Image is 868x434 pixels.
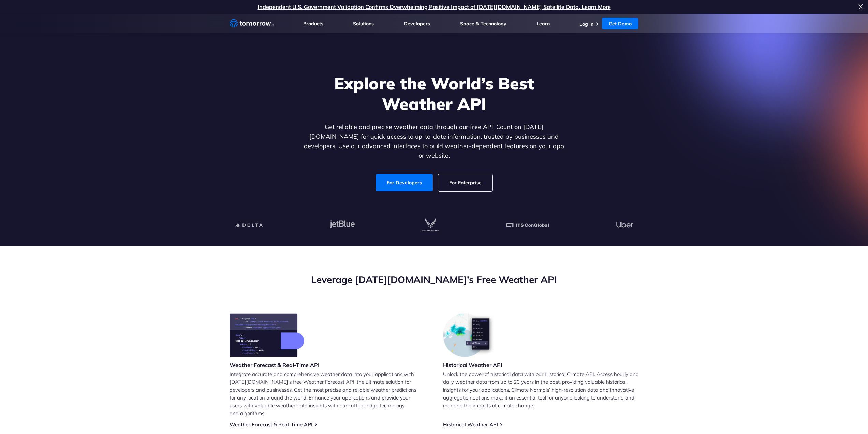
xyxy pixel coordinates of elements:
a: Learn [536,20,550,27]
a: Log In [579,21,593,27]
a: For Enterprise [438,174,492,191]
h3: Historical Weather API [443,361,502,369]
h1: Explore the World’s Best Weather API [303,73,566,114]
a: Historical Weather API [443,421,498,428]
h3: Weather Forecast & Real-Time API [230,361,320,369]
p: Get reliable and precise weather data through our free API. Count on [DATE][DOMAIN_NAME] for quic... [303,122,566,160]
a: Space & Technology [460,20,506,27]
p: Unlock the power of historical data with our Historical Climate API. Access hourly and daily weat... [443,370,639,409]
a: Get Demo [602,18,638,29]
a: Independent U.S. Government Validation Confirms Overwhelming Positive Impact of [DATE][DOMAIN_NAM... [258,3,611,10]
a: Solutions [353,20,374,27]
a: Home link [230,18,274,29]
a: Products [303,20,323,27]
p: Integrate accurate and comprehensive weather data into your applications with [DATE][DOMAIN_NAME]... [230,370,425,417]
a: Developers [404,20,430,27]
a: For Developers [376,174,433,191]
h2: Leverage [DATE][DOMAIN_NAME]’s Free Weather API [230,273,639,286]
a: Weather Forecast & Real-Time API [230,421,312,428]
